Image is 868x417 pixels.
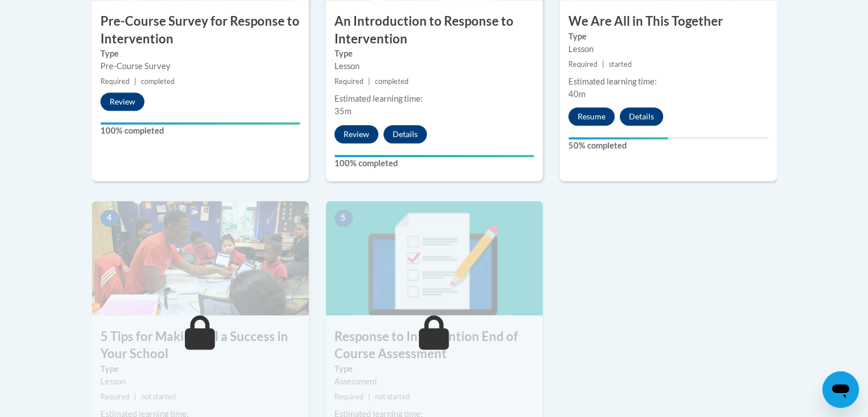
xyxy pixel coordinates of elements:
[326,201,543,315] img: Course Image
[375,392,410,401] span: not started
[326,13,543,48] h3: An Introduction to Response to Intervention
[568,139,768,152] label: 50% completed
[568,30,768,43] label: Type
[326,328,543,363] h3: Response to Intervention End of Course Assessment
[334,392,364,401] span: Required
[92,201,309,315] img: Course Image
[100,363,300,375] label: Type
[334,210,353,227] span: 5
[368,77,370,86] span: |
[822,371,859,408] iframe: Button to launch messaging window
[334,155,534,157] div: Your progress
[100,392,130,401] span: Required
[134,77,136,86] span: |
[141,392,176,401] span: not started
[334,77,364,86] span: Required
[609,60,632,69] span: started
[100,210,119,227] span: 4
[100,93,144,111] button: Review
[568,107,615,126] button: Resume
[620,107,663,126] button: Details
[602,60,604,69] span: |
[141,77,175,86] span: completed
[568,60,597,69] span: Required
[100,60,300,73] div: Pre-Course Survey
[334,93,534,105] div: Estimated learning time:
[334,125,378,143] button: Review
[568,43,768,55] div: Lesson
[368,392,370,401] span: |
[334,363,534,375] label: Type
[568,89,586,99] span: 40m
[92,328,309,363] h3: 5 Tips for Making RTI a Success in Your School
[92,13,309,48] h3: Pre-Course Survey for Response to Intervention
[560,13,777,30] h3: We Are All in This Together
[383,125,427,143] button: Details
[568,137,668,139] div: Your progress
[100,375,300,388] div: Lesson
[568,75,768,88] div: Estimated learning time:
[334,375,534,388] div: Assessment
[334,106,352,116] span: 35m
[100,125,300,137] label: 100% completed
[334,47,534,60] label: Type
[334,60,534,73] div: Lesson
[100,77,130,86] span: Required
[375,77,409,86] span: completed
[134,392,136,401] span: |
[334,157,534,170] label: 100% completed
[100,47,300,60] label: Type
[100,122,300,125] div: Your progress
